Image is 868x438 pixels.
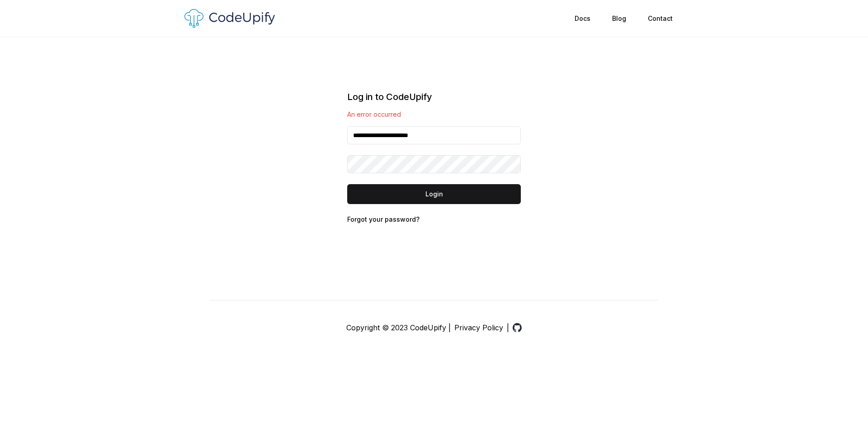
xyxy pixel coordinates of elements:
button: Login [347,184,521,204]
a: Privacy Policy [454,322,503,333]
a: Blog [601,10,637,27]
img: GitHub [513,323,522,332]
h2: Log in to CodeUpify [347,91,521,103]
div: An error occurred [347,110,521,119]
img: Logo [184,9,275,28]
p: Copyright © 2023 CodeUpify | | [210,322,658,333]
a: Docs [564,10,601,27]
a: Forgot your password? [347,215,420,223]
a: Contact [637,10,684,27]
